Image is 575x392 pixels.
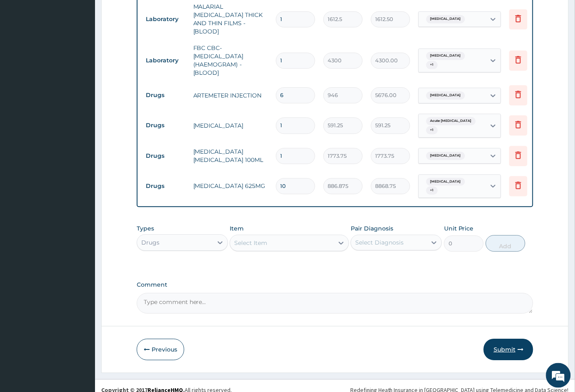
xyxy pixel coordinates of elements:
[230,224,244,233] label: Item
[189,178,272,194] td: [MEDICAL_DATA] 625MG
[426,186,438,195] span: + 1
[355,238,404,247] div: Select Diagnosis
[137,339,184,360] button: Previous
[426,178,465,186] span: [MEDICAL_DATA]
[351,224,393,233] label: Pair Diagnosis
[426,117,476,125] span: Acute [MEDICAL_DATA]
[189,117,272,134] td: [MEDICAL_DATA]
[444,224,474,233] label: Unit Price
[484,339,533,360] button: Submit
[426,91,465,100] span: [MEDICAL_DATA]
[426,61,438,69] span: + 1
[142,148,189,164] td: Drugs
[142,118,189,133] td: Drugs
[141,238,159,247] div: Drugs
[142,178,189,194] td: Drugs
[234,239,267,247] div: Select Item
[426,126,438,134] span: + 1
[4,226,157,254] textarea: Type your message and hit 'Enter'
[43,46,139,57] div: Chat with us now
[426,15,465,23] span: [MEDICAL_DATA]
[137,225,154,232] label: Types
[426,52,465,60] span: [MEDICAL_DATA]
[15,41,33,62] img: d_794563401_company_1708531726252_794563401
[48,104,114,188] span: We're online!
[189,143,272,168] td: [MEDICAL_DATA] [MEDICAL_DATA] 100ML
[142,53,189,68] td: Laboratory
[142,12,189,27] td: Laboratory
[137,281,534,288] label: Comment
[426,152,465,160] span: [MEDICAL_DATA]
[189,40,272,81] td: FBC CBC-[MEDICAL_DATA] (HAEMOGRAM) - [BLOOD]
[135,4,155,24] div: Minimize live chat window
[486,235,525,252] button: Add
[142,88,189,103] td: Drugs
[189,87,272,104] td: ARTEMETER INJECTION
